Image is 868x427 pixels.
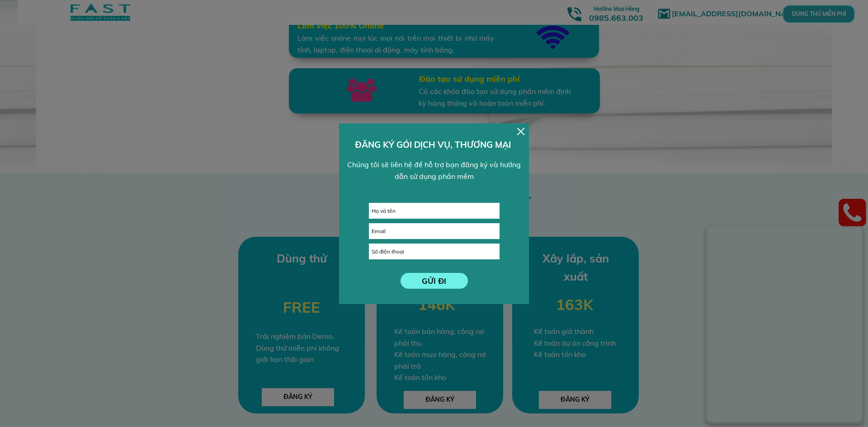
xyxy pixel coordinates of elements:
input: Họ và tên [369,203,499,218]
p: GỬI ĐI [401,273,468,289]
input: Số điện thoại [369,244,499,259]
input: Email [369,224,499,239]
div: Chúng tôi sẽ liên hệ để hỗ trợ bạn đăng ký và hướng dẫn sử dụng phần mềm [345,159,524,182]
h3: ĐĂNG KÝ GÓI DỊCH VỤ, THƯƠNG MẠI [355,138,514,151]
